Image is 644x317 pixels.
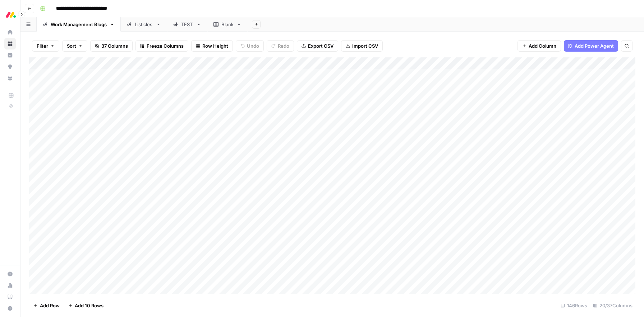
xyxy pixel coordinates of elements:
[4,8,17,21] img: Monday.com Logo
[517,40,561,52] button: Add Column
[64,300,108,311] button: Add 10 Rows
[4,61,16,72] a: Opportunities
[147,42,184,49] span: Freeze Columns
[4,268,16,280] a: Settings
[62,40,87,52] button: Sort
[278,42,289,49] span: Redo
[352,42,378,49] span: Import CSV
[135,21,153,28] div: Listicles
[4,27,16,38] a: Home
[135,40,188,52] button: Freeze Columns
[4,49,16,61] a: Insights
[121,17,167,32] a: Listicles
[207,17,248,32] a: Blank
[90,40,133,52] button: 37 Columns
[558,300,590,311] div: 146 Rows
[75,302,103,309] span: Add 10 Rows
[4,6,16,24] button: Workspace: Monday.com
[575,42,614,49] span: Add Power Agent
[4,38,16,49] a: Browse
[167,17,207,32] a: TEST
[37,42,48,49] span: Filter
[51,21,107,28] div: Work Management Blogs
[29,300,64,311] button: Add Row
[181,21,193,28] div: TEST
[247,42,259,49] span: Undo
[37,17,121,32] a: Work Management Blogs
[101,42,128,49] span: 37 Columns
[529,42,556,49] span: Add Column
[341,40,383,52] button: Import CSV
[67,42,76,49] span: Sort
[590,300,635,311] div: 20/37 Columns
[191,40,233,52] button: Row Height
[32,40,59,52] button: Filter
[267,40,294,52] button: Redo
[236,40,264,52] button: Undo
[202,42,228,49] span: Row Height
[4,72,16,84] a: Your Data
[221,21,234,28] div: Blank
[4,291,16,303] a: Learning Hub
[297,40,338,52] button: Export CSV
[4,280,16,291] a: Usage
[564,40,618,52] button: Add Power Agent
[4,303,16,314] button: Help + Support
[308,42,333,49] span: Export CSV
[40,302,60,309] span: Add Row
